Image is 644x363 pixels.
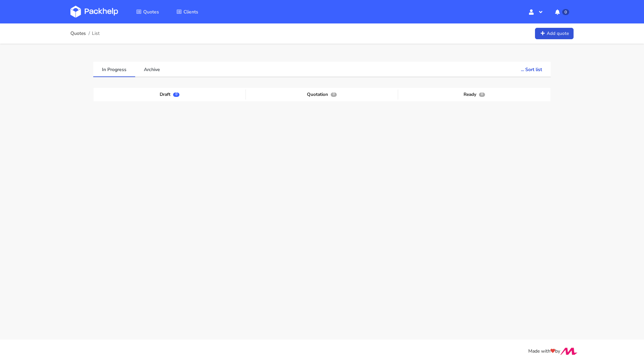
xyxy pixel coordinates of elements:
[562,9,569,15] span: 0
[70,27,100,40] nav: breadcrumb
[560,348,578,355] img: Move Closer
[246,89,398,100] div: Quotation
[128,6,167,18] a: Quotes
[173,93,179,97] span: 0
[535,28,574,40] a: Add quote
[62,348,582,355] div: Made with by
[398,89,550,100] div: Ready
[92,31,100,36] span: List
[70,6,118,18] img: Dashboard
[479,93,485,97] span: 0
[168,6,206,18] a: Clients
[183,9,198,15] span: Clients
[70,31,86,36] a: Quotes
[550,6,574,18] button: 0
[512,62,551,76] button: ... Sort list
[94,89,246,100] div: Draft
[93,62,135,76] a: In Progress
[135,62,169,76] a: Archive
[143,9,159,15] span: Quotes
[331,93,337,97] span: 0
